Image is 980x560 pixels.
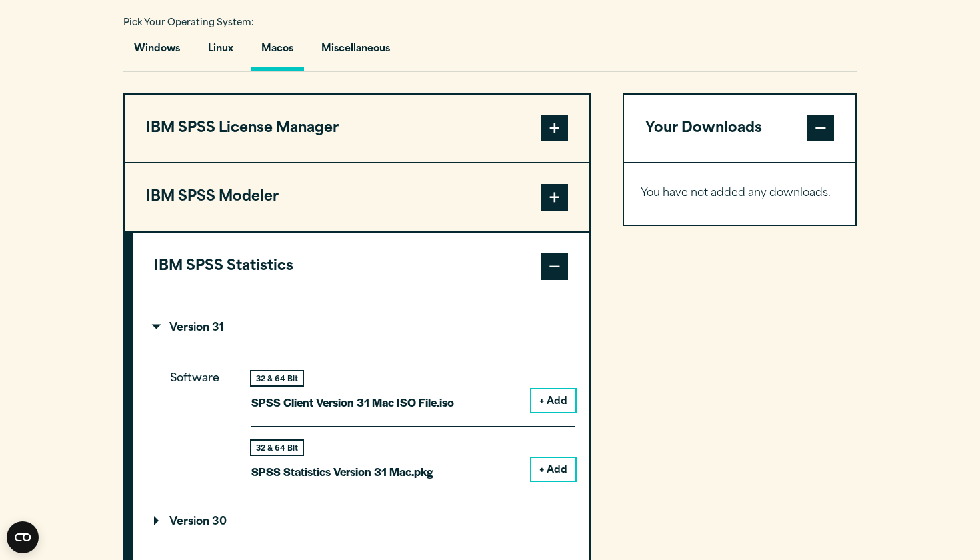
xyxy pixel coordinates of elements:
summary: Version 30 [133,495,589,549]
button: IBM SPSS Statistics [133,233,589,301]
p: Version 31 [154,323,224,333]
button: IBM SPSS License Manager [125,95,589,163]
p: SPSS Statistics Version 31 Mac.pkg [251,462,433,481]
p: You have not added any downloads. [641,184,839,203]
p: Software [170,369,230,470]
button: IBM SPSS Modeler [125,163,589,231]
button: Linux [197,33,244,71]
summary: Version 31 [133,301,589,355]
p: SPSS Client Version 31 Mac ISO File.iso [251,393,454,412]
p: Version 30 [154,517,227,527]
div: 32 & 64 Bit [251,371,303,385]
button: Windows [123,33,191,71]
div: Your Downloads [624,162,855,225]
button: Open CMP widget [7,521,39,553]
button: Miscellaneous [311,33,401,71]
button: + Add [531,458,575,481]
button: + Add [531,389,575,412]
span: Pick Your Operating System: [123,19,254,27]
div: 32 & 64 Bit [251,441,303,455]
button: Macos [251,33,304,71]
button: Your Downloads [624,95,855,163]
